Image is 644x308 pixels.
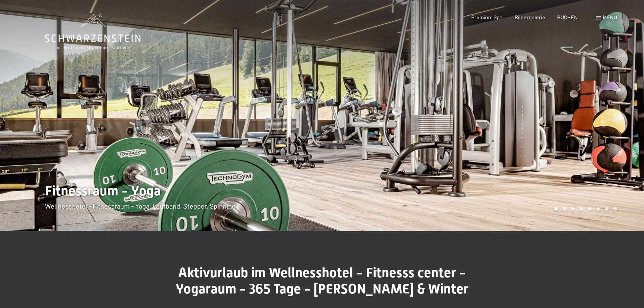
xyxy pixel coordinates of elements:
div: Carousel Page 8 [613,207,617,211]
span: Menü [603,14,617,20]
div: Carousel Page 4 [579,207,583,211]
a: Premium Spa [471,14,502,20]
div: Carousel Page 6 [596,207,600,211]
span: Aktivurlaub im Wellnesshotel - Fitnesss center - Yogaraum - 365 Tage - [PERSON_NAME] & Winter [176,265,469,297]
a: BUCHEN [557,14,578,20]
div: Carousel Page 2 [563,207,566,211]
div: Carousel Page 5 [588,207,592,211]
div: Carousel Page 3 [571,207,575,211]
a: Bildergalerie [515,14,545,20]
div: Carousel Pagination [552,207,617,211]
div: Carousel Page 7 [605,207,609,211]
div: Carousel Page 1 (Current Slide) [554,207,558,211]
